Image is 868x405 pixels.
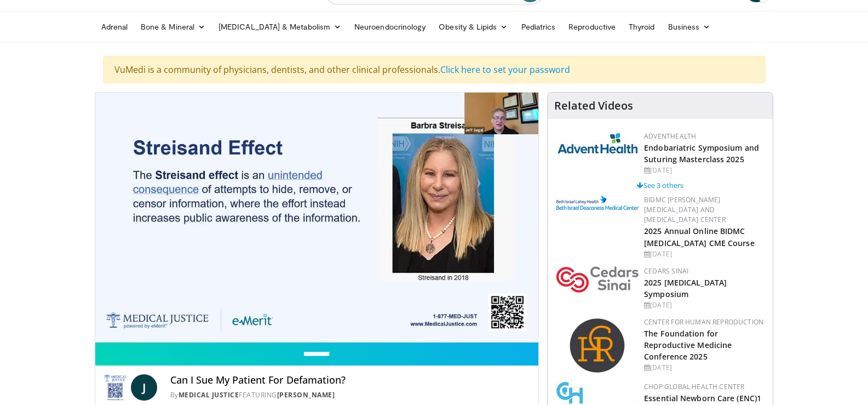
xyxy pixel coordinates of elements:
a: Thyroid [622,16,662,38]
a: BIDMC [PERSON_NAME][MEDICAL_DATA] and [MEDICAL_DATA] Center [644,195,726,224]
div: [DATE] [644,249,764,259]
div: [DATE] [644,363,764,373]
a: See 3 others [637,180,683,190]
a: Center for Human Reproduction [644,317,763,327]
img: Medical Justice [104,374,127,401]
a: [MEDICAL_DATA] & Metabolism [212,16,348,38]
a: AdventHealth [644,132,696,141]
a: Bone & Mineral [134,16,212,38]
a: Cedars Sinai [644,266,688,276]
h4: Can I Sue My Patient For Defamation? [170,374,530,386]
div: By FEATURING [170,390,530,400]
h4: Related Videos [554,99,633,112]
a: Medical Justice [179,390,239,400]
a: Click here to set your password [440,64,570,76]
div: VuMedi is a community of physicians, dentists, and other clinical professionals. [103,56,766,83]
a: 2025 [MEDICAL_DATA] Symposium [644,277,727,299]
a: Obesity & Lipids [432,16,514,38]
a: [PERSON_NAME] [277,390,335,400]
img: 5c3c682d-da39-4b33-93a5-b3fb6ba9580b.jpg.150x105_q85_autocrop_double_scale_upscale_version-0.2.jpg [556,132,639,154]
a: J [131,374,157,401]
div: [DATE] [644,300,764,310]
a: CHOP Global Health Center [644,382,744,391]
a: Endobariatric Symposium and Suturing Masterclass 2025 [644,142,759,164]
a: Adrenal [95,16,135,38]
a: Pediatrics [515,16,562,38]
img: c058e059-5986-4522-8e32-16b7599f4943.png.150x105_q85_autocrop_double_scale_upscale_version-0.2.png [569,317,626,375]
a: Business [662,16,717,38]
a: The Foundation for Reproductive Medicine Conference 2025 [644,328,732,362]
img: 7e905080-f4a2-4088-8787-33ce2bef9ada.png.150x105_q85_autocrop_double_scale_upscale_version-0.2.png [556,266,639,293]
a: 2025 Annual Online BIDMC [MEDICAL_DATA] CME Course [644,226,755,248]
a: Neuroendocrinology [348,16,432,38]
img: c96b19ec-a48b-46a9-9095-935f19585444.png.150x105_q85_autocrop_double_scale_upscale_version-0.2.png [556,196,639,210]
video-js: Video Player [95,93,539,343]
div: [DATE] [644,166,764,175]
a: Reproductive [562,16,622,38]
